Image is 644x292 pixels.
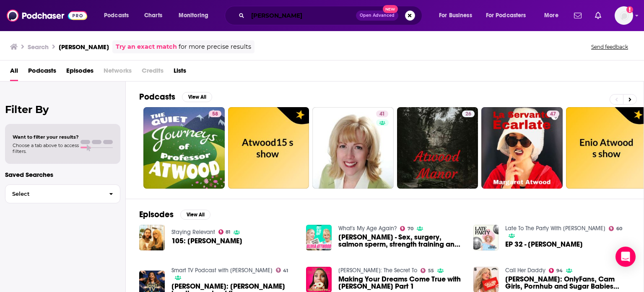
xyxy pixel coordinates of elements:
span: Logged in as hconnor [615,6,633,25]
a: Charts [139,9,167,22]
span: Want to filter your results? [13,134,79,140]
button: open menu [98,9,140,22]
span: 41 [283,269,288,273]
button: open menu [538,9,569,22]
span: 58 [212,110,218,118]
a: Olivia Attwood - Sex, surgery, salmon sperm, strength training and stress. Olivia lives life in f... [338,234,463,248]
a: Try an exact match [116,42,177,52]
img: 105: Olivia Atwood [139,225,165,250]
span: Charts [144,10,162,21]
a: Lists [174,64,186,81]
img: Olivia Attwood - Sex, surgery, salmon sperm, strength training and stress. Olivia lives life in f... [306,225,332,250]
span: EP 32 - [PERSON_NAME] [505,241,583,248]
a: 58 [143,107,225,189]
a: Vicky Pattison: The Secret To [338,267,417,274]
div: Search podcasts, credits, & more... [233,6,430,25]
img: EP 32 - Olivia Atwood [473,225,499,250]
span: 41 [379,110,385,118]
img: User Profile [615,6,633,25]
span: Select [5,191,102,197]
a: EP 32 - Olivia Atwood [505,241,583,248]
span: 26 [465,110,471,118]
a: Making Your Dreams Come True with Olivia Atwood Part 1 [338,276,463,290]
h2: Episodes [139,209,174,220]
h2: Podcasts [139,92,175,102]
span: 94 [556,269,563,273]
a: Episodes [66,64,93,81]
span: Monitoring [179,10,208,21]
input: Search podcasts, credits, & more... [248,9,356,22]
a: 94 [549,268,563,273]
a: Show notifications dropdown [592,8,605,23]
span: 55 [428,269,434,273]
a: 41 [376,110,388,117]
a: Staying Relevant [171,229,215,236]
h3: Search [28,43,49,51]
span: for more precise results [179,42,251,52]
a: 81 [218,229,231,234]
span: Networks [104,64,132,81]
button: Send feedback [589,43,631,50]
span: 60 [616,227,622,231]
a: EpisodesView All [139,209,210,220]
a: 60 [609,226,622,231]
div: Open Intercom Messenger [615,247,636,267]
button: Show profile menu [615,6,633,25]
span: 47 [550,110,556,118]
a: Smart TV Podcast with Alison Hammond [171,267,273,274]
a: Late To The Party With Grace Campbell [505,225,605,232]
a: 55 [421,268,434,273]
a: 58 [209,110,221,117]
span: Open Advanced [360,13,395,18]
a: 47 [547,110,559,117]
a: Call Her Daddy [505,267,545,274]
h3: [PERSON_NAME] [59,43,109,51]
a: Podcasts [28,64,56,81]
span: For Business [439,10,472,21]
span: [PERSON_NAME] - Sex, surgery, salmon sperm, strength training and stress. [PERSON_NAME] lives lif... [338,234,463,248]
span: [PERSON_NAME]: OnlyFans, Cam Girls, Pornhub and Sugar Babies (FBF) [505,276,630,290]
a: 41 [312,107,394,189]
a: Show notifications dropdown [571,8,585,23]
button: Open AdvancedNew [356,11,398,21]
span: 105: [PERSON_NAME] [171,237,242,245]
a: 105: Olivia Atwood [171,237,242,245]
span: Choose a tab above to access filters. [13,142,79,154]
h2: Filter By [5,103,120,116]
a: All [10,64,18,81]
a: 26 [462,110,475,117]
a: 47 [481,107,563,189]
span: New [383,5,398,13]
span: Making Your Dreams Come True with [PERSON_NAME] Part 1 [338,276,463,290]
a: 41 [276,268,288,273]
button: open menu [173,9,219,22]
button: View All [180,210,210,220]
span: Podcasts [104,10,129,21]
button: open menu [433,9,483,22]
button: Select [5,184,120,203]
a: PodcastsView All [139,92,212,102]
a: What's My Age Again? [338,225,397,232]
img: Podchaser - Follow, Share and Rate Podcasts [7,8,87,24]
button: View All [182,92,212,102]
span: More [544,10,558,21]
span: For Podcasters [486,10,526,21]
a: 26 [397,107,478,189]
p: Saved Searches [5,171,120,179]
span: 81 [226,230,230,234]
a: Olivia Attwood: OnlyFans, Cam Girls, Pornhub and Sugar Babies (FBF) [505,276,630,290]
span: Credits [142,64,164,81]
span: 70 [408,227,413,231]
a: 70 [400,226,413,231]
svg: Add a profile image [626,6,633,13]
button: open menu [480,9,538,22]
